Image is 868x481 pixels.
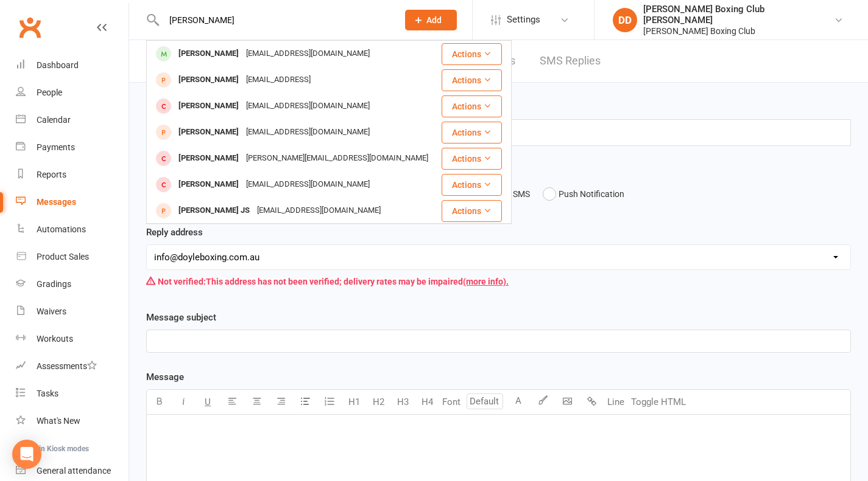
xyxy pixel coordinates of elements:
[175,97,242,115] div: [PERSON_NAME]
[643,4,834,26] div: [PERSON_NAME] Boxing Club [PERSON_NAME]
[366,390,390,414] button: H2
[16,216,129,243] a: Automations
[146,370,184,384] label: Message
[628,390,689,414] button: Toggle HTML
[146,310,216,325] label: Message subject
[16,407,129,435] a: What's New
[160,12,389,29] input: Search...
[242,71,314,89] div: [EMAIL_ADDRESS]
[390,390,415,414] button: H3
[16,79,129,106] a: People
[37,361,97,371] div: Assessments
[16,161,129,189] a: Reports
[205,396,211,407] span: U
[196,390,220,414] button: U
[442,200,502,222] button: Actions
[16,189,129,216] a: Messages
[463,277,509,286] a: (more info).
[16,271,129,298] a: Gradings
[175,45,242,63] div: [PERSON_NAME]
[643,26,834,36] div: [PERSON_NAME] Boxing Club
[16,243,129,271] a: Product Sales
[37,334,73,344] div: Workouts
[37,306,66,316] div: Waivers
[442,95,502,117] button: Actions
[37,224,86,234] div: Automations
[242,123,373,141] div: [EMAIL_ADDRESS][DOMAIN_NAME]
[506,390,531,414] button: A
[12,440,41,469] div: Open Intercom Messenger
[175,176,242,193] div: [PERSON_NAME]
[37,115,71,125] div: Calendar
[16,380,129,407] a: Tasks
[540,40,601,82] a: SMS Replies
[415,390,439,414] button: H4
[442,122,502,144] button: Actions
[146,270,851,293] div: This address has not been verified; delivery rates may be impaired
[146,225,203,240] label: Reply address
[175,202,253,220] div: [PERSON_NAME] JS
[439,390,464,414] button: Font
[37,389,58,398] div: Tasks
[497,182,530,206] button: SMS
[442,174,502,196] button: Actions
[242,150,432,167] div: [PERSON_NAME][EMAIL_ADDRESS][DOMAIN_NAME]
[37,466,111,476] div: General attendance
[342,390,366,414] button: H1
[37,88,62,97] div: People
[405,10,457,30] button: Add
[507,6,540,33] span: Settings
[543,182,624,206] button: Push Notification
[175,71,242,89] div: [PERSON_NAME]
[37,279,71,289] div: Gradings
[37,142,75,152] div: Payments
[37,170,66,179] div: Reports
[16,52,129,79] a: Dashboard
[16,106,129,134] a: Calendar
[37,416,80,426] div: What's New
[467,393,503,409] input: Default
[242,45,373,63] div: [EMAIL_ADDRESS][DOMAIN_NAME]
[442,148,502,170] button: Actions
[37,197,76,207] div: Messages
[37,60,79,70] div: Dashboard
[426,15,442,25] span: Add
[242,176,373,193] div: [EMAIL_ADDRESS][DOMAIN_NAME]
[15,12,45,43] a: Clubworx
[37,252,89,261] div: Product Sales
[613,8,637,32] div: DD
[175,150,242,167] div: [PERSON_NAME]
[16,353,129,380] a: Assessments
[16,325,129,353] a: Workouts
[442,43,502,65] button: Actions
[442,69,502,91] button: Actions
[242,97,373,115] div: [EMAIL_ADDRESS][DOMAIN_NAME]
[175,123,242,141] div: [PERSON_NAME]
[158,277,206,286] strong: Not verified:
[604,390,628,414] button: Line
[253,202,384,220] div: [EMAIL_ADDRESS][DOMAIN_NAME]
[16,298,129,325] a: Waivers
[16,134,129,161] a: Payments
